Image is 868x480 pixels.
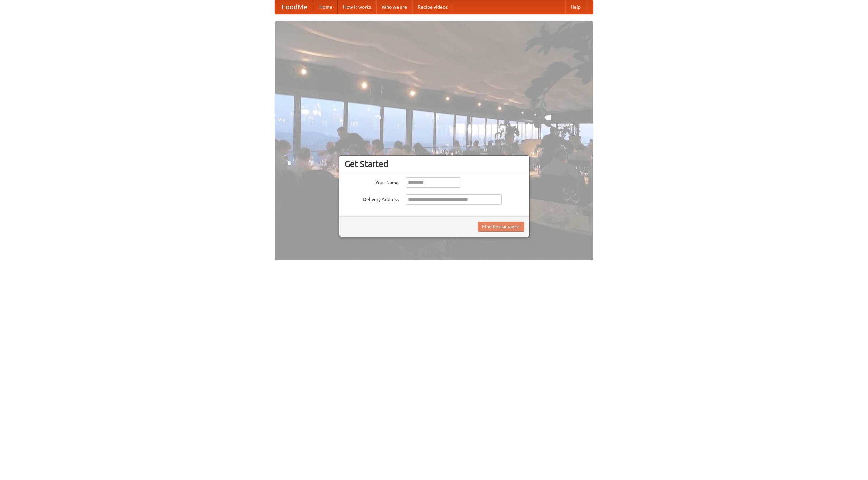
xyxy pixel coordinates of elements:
a: How it works [338,0,376,14]
button: Find Restaurants! [478,222,524,232]
h3: Get Started [344,159,524,169]
label: Delivery Address [344,194,399,203]
a: Help [565,0,586,14]
label: Your Name [344,177,399,186]
a: Home [314,0,338,14]
a: FoodMe [275,0,314,14]
a: Who we are [376,0,412,14]
a: Recipe videos [412,0,453,14]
